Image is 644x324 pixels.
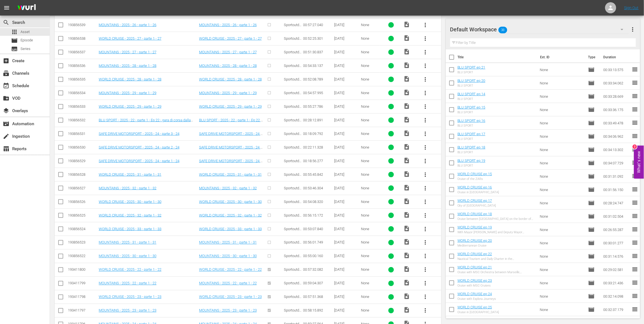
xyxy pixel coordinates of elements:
div: None [361,159,379,163]
td: None [538,156,586,170]
div: None [361,77,379,81]
a: BLU SPORT ep 20 [458,79,486,83]
td: None [538,196,586,210]
a: MOUNTAINS - 2025 - 32 - parte 1 - 32 [99,186,156,190]
div: 193856526 [68,200,97,204]
span: Search [3,19,9,26]
a: WORLD CRUISE - 2025 - 27 - parte 1 - 27 [199,36,262,41]
div: 193856538 [68,36,97,41]
span: Video [403,144,410,150]
div: 193856529 [68,159,97,163]
td: 00:31:02.504 [601,210,632,223]
td: 00:34:07.729 [601,156,632,170]
div: 193856530 [68,145,97,149]
span: Video [403,171,410,177]
td: 00:31:31.092 [601,170,632,183]
span: reorder [632,79,638,86]
div: [DATE] [334,186,359,190]
td: None [538,63,586,76]
span: Series [21,46,30,52]
div: 193856527 [68,186,97,190]
a: WORLD CRUISE ep 17 [458,199,492,203]
button: more_vert [419,32,432,45]
span: more_vert [422,294,429,300]
th: Ext. ID [537,49,585,65]
a: BLU SPORT - 2025 - 22 - parte 1 - Ep 22 - gara di corsa dalla [GEOGRAPHIC_DATA] [199,118,263,126]
span: Video [403,184,410,191]
button: more_vert [419,59,432,72]
span: more_vert [422,212,429,219]
div: 193856536 [68,64,97,68]
span: Episode [588,200,595,206]
a: MOUNTAINS - 2025 - 27 - parte 1 - 27 [99,50,156,54]
a: MOUNTAINS - 2025 - 26 - parte 1 - 26 [99,23,156,27]
span: reorder [632,106,638,113]
a: WORLD CRUISE - 2025 - 33 - parte 1 - 33 [199,227,262,231]
div: With Mayor [PERSON_NAME] and Deputy Mayor [PERSON_NAME] [PERSON_NAME] [458,230,536,234]
div: 193856537 [68,50,97,54]
a: WORLD CRUISE - 2025 - 22 - parte 1 - 22 [199,268,262,272]
span: Video [403,239,410,245]
span: more_vert [422,185,429,192]
div: None [361,132,379,136]
a: MOUNTAINS - 2025 - 23 - parte 1 - 23 [99,308,156,313]
button: more_vert [419,263,432,277]
span: Video [403,116,410,123]
span: Sportoutdoor TV [284,104,301,113]
span: more_vert [422,49,429,56]
div: BLU SPORT [458,71,486,74]
div: 00:53:46.304 [303,186,332,190]
img: ans4CAIJ8jUAAAAAAAAAAAAAAAAAAAAAAAAgQb4GAAAAAAAAAAAAAAAAAAAAAAAAJMjXAAAAAAAAAAAAAAAAAAAAAAAAgAT5G... [13,1,40,14]
a: WORLD CRUISE - 2025 - 28 - parte 1 - 28 [199,77,262,81]
td: 00:26:55.287 [601,223,632,236]
button: more_vert [419,182,432,195]
a: BLU SPORT ep 15 [458,105,486,109]
a: MOUNTAINS - 2025 - 31 - parte 1 - 31 [199,240,257,245]
div: 193856532 [68,118,97,122]
span: more_vert [422,199,429,205]
a: WORLD CRUISE - 2025 - 22 - parte 1 - 22 [99,268,161,272]
div: 193856525 [68,213,97,217]
span: Sportoutdoor TV [284,172,301,181]
div: 00:54:33.137 [303,64,332,68]
a: BLU SPORT ep 14 [458,92,486,96]
span: more_vert [422,130,429,137]
a: MOUNTAINS - 2025 - 27 - parte 1 - 27 [199,50,257,54]
div: None [361,213,379,217]
a: WORLD CRUISE - 2025 - 30 - parte 1 - 30 [99,200,161,204]
a: BLU SPORT - 2025 - 22 - parte 1 - Ep 22 - gara di corsa dalla [GEOGRAPHIC_DATA] [99,118,193,126]
div: None [361,200,379,204]
div: [DATE] [334,64,359,68]
div: [DATE] [334,159,359,163]
div: BLU SPORT [458,97,486,101]
a: WORLD CRUISE - 2025 - 31 - parte 1 - 31 [99,172,161,177]
a: WORLD CRUISE ep 20 [458,238,492,243]
span: more_vert [422,158,429,164]
span: Episode [588,133,595,140]
div: Cruise in [GEOGRAPHIC_DATA] [458,190,500,194]
a: WORLD CRUISE - 2025 - 32 - parte 1 - 32 [99,213,161,217]
a: WORLD CRUISE ep 23 [458,278,492,283]
span: Sportoutdoor TV [284,36,301,45]
div: City of [GEOGRAPHIC_DATA] [458,204,497,207]
div: [DATE] [334,23,359,27]
span: more_vert [422,280,429,287]
span: Episode [588,66,595,73]
span: Video [403,103,410,109]
td: 00:33:28.669 [601,90,632,103]
span: Episode [588,186,595,193]
button: more_vert [419,18,432,32]
div: 193856534 [68,91,97,95]
a: WORLD CRUISE - 2025 - 32 - parte 1 - 32 [199,213,262,217]
div: 00:56:15.172 [303,213,332,217]
a: WORLD CRUISE - 2025 - 27 - parte 1 - 27 [99,36,161,41]
span: Sportoutdoor TV [284,159,301,167]
div: 193856539 [68,23,97,27]
td: None [538,210,586,223]
td: 00:33:34.062 [601,76,632,90]
div: [DATE] [334,91,359,95]
span: Episode [588,160,595,166]
div: None [361,186,379,190]
td: None [538,183,586,196]
div: 00:22:11.328 [303,145,332,149]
